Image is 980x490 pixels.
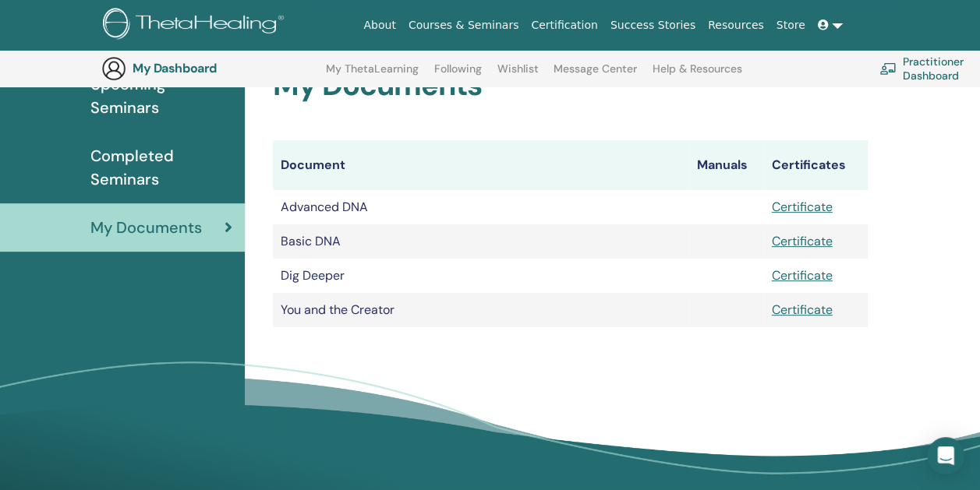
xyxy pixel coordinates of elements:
[702,11,770,40] a: Resources
[497,62,539,87] a: Wishlist
[90,144,232,191] span: Completed Seminars
[689,140,763,190] th: Manuals
[90,216,202,239] span: My Documents
[434,62,482,87] a: Following
[770,11,812,40] a: Store
[273,68,868,104] h2: My Documents
[554,62,637,87] a: Message Center
[273,293,689,327] td: You and the Creator
[772,233,833,249] a: Certificate
[357,11,402,40] a: About
[772,267,833,284] a: Certificate
[273,259,689,293] td: Dig Deeper
[879,62,897,75] img: chalkboard-teacher.svg
[927,437,964,474] div: Open Intercom Messenger
[772,199,833,215] a: Certificate
[273,140,689,190] th: Document
[90,72,232,119] span: Upcoming Seminars
[604,11,702,40] a: Success Stories
[402,11,525,40] a: Courses & Seminars
[103,8,289,43] img: logo.png
[101,56,126,81] img: generic-user-icon.jpg
[326,62,419,87] a: My ThetaLearning
[273,190,689,224] td: Advanced DNA
[653,62,742,87] a: Help & Resources
[525,11,603,40] a: Certification
[273,224,689,259] td: Basic DNA
[133,61,288,76] h3: My Dashboard
[772,301,833,318] a: Certificate
[764,140,868,190] th: Certificates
